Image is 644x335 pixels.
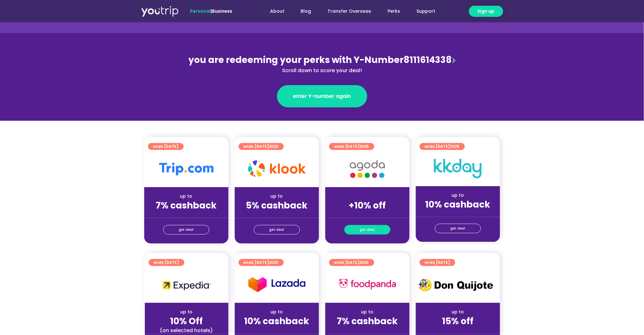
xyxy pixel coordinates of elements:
[254,225,300,235] a: get deal
[179,225,194,234] span: get deal
[244,315,309,327] strong: 10% cashback
[478,8,495,15] span: Sign up
[420,143,465,150] a: ends [DATE]2025
[269,144,279,149] span: 2025
[156,199,217,212] strong: 7% cashback
[334,143,369,150] span: ends [DATE]
[239,143,284,150] a: ends [DATE]2025
[244,259,279,266] span: ends [DATE]
[330,327,404,334] div: (for stays only)
[244,143,279,150] span: ends [DATE]
[409,5,444,17] a: Support
[150,327,223,334] div: (on selected hotels)
[277,85,367,107] a: enter Y-number again
[334,259,369,266] span: ends [DATE]
[330,211,404,218] div: (for stays only)
[184,53,460,74] div: 8111614338
[249,5,444,17] nav: Menu
[425,198,491,211] strong: 10% cashback
[240,327,314,334] div: (for stays only)
[329,259,374,266] a: ends [DATE]2025
[262,5,293,17] a: About
[293,5,320,17] a: Blog
[425,143,460,150] span: ends [DATE]
[451,224,465,233] span: get deal
[360,225,375,234] span: get deal
[184,67,460,74] div: Scroll down to score your deal!
[240,309,314,315] div: up to
[293,92,351,100] span: enter Y-number again
[170,315,203,327] strong: 10% Off
[153,143,179,150] span: ends [DATE]
[246,199,308,212] strong: 5% cashback
[421,327,495,334] div: (for stays only)
[421,192,495,199] div: up to
[149,193,223,200] div: up to
[349,199,386,212] strong: +10% off
[450,144,460,149] span: 2025
[360,260,369,265] span: 2025
[337,315,398,327] strong: 7% cashback
[190,8,232,14] span: |
[320,5,380,17] a: Transfer Overseas
[149,211,223,218] div: (for stays only)
[329,143,374,150] a: ends [DATE]2025
[239,259,284,266] a: ends [DATE]2025
[442,315,474,327] strong: 15% off
[189,54,404,66] span: you are redeeming your perks with Y-Number
[149,259,184,266] a: ends [DATE]
[344,225,390,235] a: get deal
[469,6,503,17] a: Sign up
[240,193,314,200] div: up to
[421,309,495,315] div: up to
[163,225,209,235] a: get deal
[425,259,450,266] span: ends [DATE]
[380,5,409,17] a: Perks
[190,8,211,14] span: Personal
[148,143,184,150] a: ends [DATE]
[212,8,232,14] a: Business
[421,210,495,217] div: (for stays only)
[435,224,481,233] a: get deal
[360,144,369,149] span: 2025
[362,193,373,199] span: up to
[269,260,279,265] span: 2025
[420,259,455,266] a: ends [DATE]
[150,309,223,315] div: up to
[240,211,314,218] div: (for stays only)
[154,259,179,266] span: ends [DATE]
[269,225,284,234] span: get deal
[330,309,404,315] div: up to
